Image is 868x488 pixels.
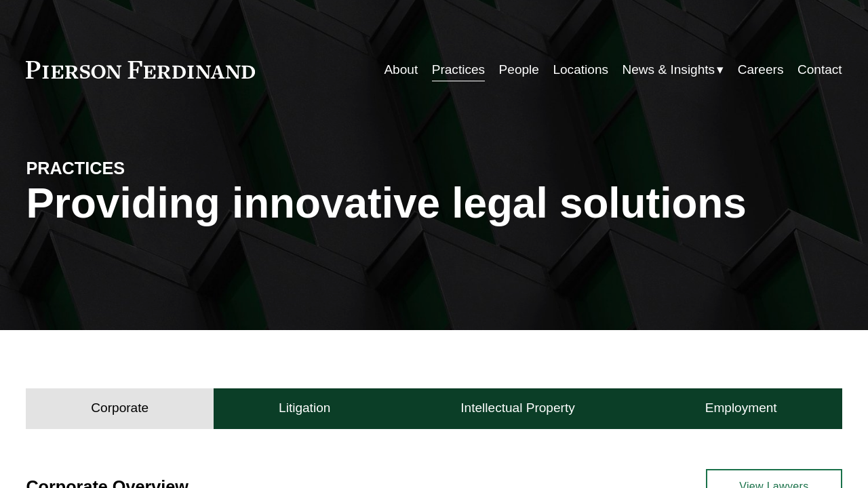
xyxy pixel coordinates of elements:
h4: PRACTICES [26,157,230,179]
a: People [499,57,539,83]
span: News & Insights [622,58,715,81]
a: Locations [553,57,608,83]
h1: Providing innovative legal solutions [26,179,842,227]
a: Practices [432,57,485,83]
a: Careers [738,57,784,83]
a: Contact [797,57,842,83]
a: About [384,57,418,83]
h4: Intellectual Property [460,400,574,416]
h4: Employment [705,400,777,416]
h4: Litigation [279,400,330,416]
a: folder dropdown [622,57,724,83]
h4: Corporate [91,400,149,416]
